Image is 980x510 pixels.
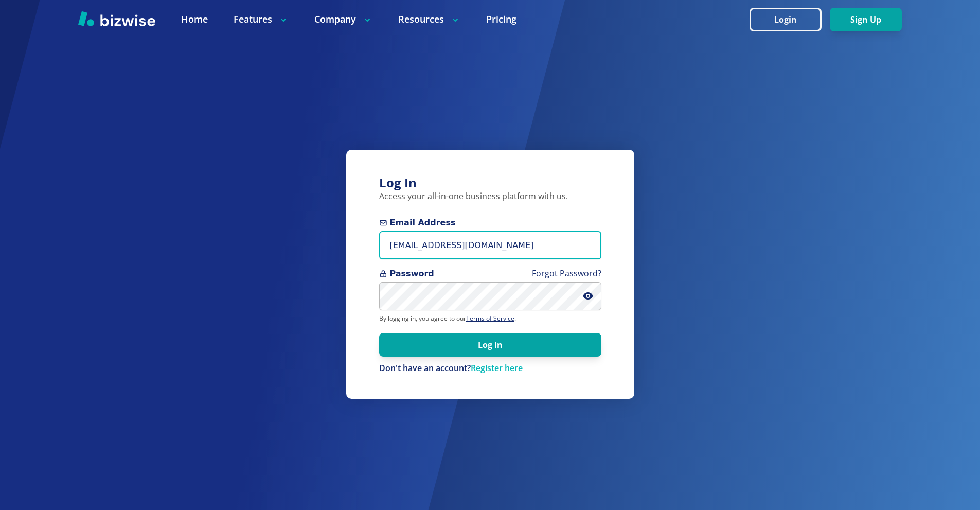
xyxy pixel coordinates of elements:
button: Sign Up [830,8,902,31]
p: Resources [398,13,460,26]
a: Terms of Service [466,314,514,323]
div: Don't have an account?Register here [379,363,601,374]
span: Password [379,268,601,280]
a: Register here [471,362,523,374]
button: Login [750,8,822,31]
p: By logging in, you agree to our . [379,314,601,323]
input: you@example.com [379,231,601,259]
a: Pricing [486,13,516,26]
a: Sign Up [830,15,902,25]
span: Email Address [379,217,601,229]
h3: Log In [379,174,601,191]
a: Login [750,15,830,25]
a: Home [181,13,208,26]
p: Features [234,13,289,26]
img: Bizwise Logo [78,11,155,26]
p: Access your all-in-one business platform with us. [379,191,601,202]
p: Company [314,13,372,26]
button: Log In [379,333,601,357]
a: Forgot Password? [532,268,601,279]
p: Don't have an account? [379,363,601,374]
